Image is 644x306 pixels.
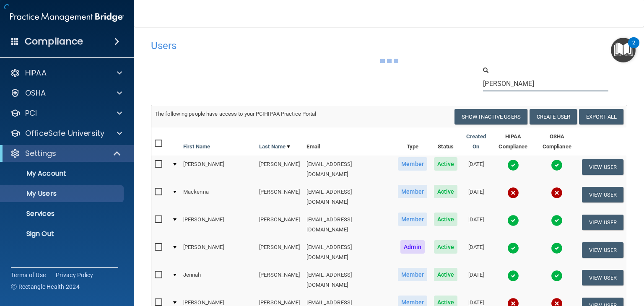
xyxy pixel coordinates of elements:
[398,157,427,171] span: Member
[507,215,519,226] img: tick.e7d51cea.svg
[632,43,635,54] div: 2
[5,230,120,238] p: Sign Out
[461,266,491,294] td: [DATE]
[180,239,256,266] td: [PERSON_NAME]
[431,128,461,156] th: Status
[10,9,124,26] img: PMB logo
[464,132,488,152] a: Created On
[303,156,395,183] td: [EMAIL_ADDRESS][DOMAIN_NAME]
[303,239,395,266] td: [EMAIL_ADDRESS][DOMAIN_NAME]
[25,108,37,118] p: PCI
[611,38,636,62] button: Open Resource Center, 2 new notifications
[461,156,491,183] td: [DATE]
[5,210,120,218] p: Services
[507,242,519,254] img: tick.e7d51cea.svg
[380,59,398,63] img: ajax-loader.4d491dd7.gif
[398,185,427,198] span: Member
[535,128,579,156] th: OSHA Compliance
[183,142,210,152] a: First Name
[303,266,395,294] td: [EMAIL_ADDRESS][DOMAIN_NAME]
[259,142,290,152] a: Last Name
[25,36,83,47] h4: Compliance
[5,169,120,178] p: My Account
[400,240,425,254] span: Admin
[10,88,122,98] a: OSHA
[25,148,56,158] p: Settings
[11,283,80,291] span: Ⓒ Rectangle Health 2024
[180,156,256,183] td: [PERSON_NAME]
[5,189,120,198] p: My Users
[461,211,491,239] td: [DATE]
[434,240,458,254] span: Active
[582,242,623,258] button: View User
[303,211,395,239] td: [EMAIL_ADDRESS][DOMAIN_NAME]
[10,128,122,138] a: OfficeSafe University
[507,187,519,199] img: cross.ca9f0e7f.svg
[582,159,623,175] button: View User
[395,128,431,156] th: Type
[256,183,303,211] td: [PERSON_NAME]
[10,108,122,118] a: PCI
[303,128,395,156] th: Email
[434,213,458,226] span: Active
[398,268,427,281] span: Member
[434,185,458,198] span: Active
[434,268,458,281] span: Active
[454,109,527,124] button: Show Inactive Users
[11,271,46,279] a: Terms of Use
[398,213,427,226] span: Member
[551,215,563,226] img: tick.e7d51cea.svg
[256,156,303,183] td: [PERSON_NAME]
[10,148,122,158] a: Settings
[256,211,303,239] td: [PERSON_NAME]
[25,88,46,98] p: OSHA
[303,183,395,211] td: [EMAIL_ADDRESS][DOMAIN_NAME]
[461,239,491,266] td: [DATE]
[25,128,104,138] p: OfficeSafe University
[10,68,122,78] a: HIPAA
[56,271,93,279] a: Privacy Policy
[180,183,256,211] td: Mackenna
[551,187,563,199] img: cross.ca9f0e7f.svg
[551,159,563,171] img: tick.e7d51cea.svg
[483,76,608,91] input: Search
[180,266,256,294] td: Jennah
[530,109,577,124] button: Create User
[507,159,519,171] img: tick.e7d51cea.svg
[180,211,256,239] td: [PERSON_NAME]
[579,109,623,124] a: Export All
[25,68,47,78] p: HIPAA
[551,242,563,254] img: tick.e7d51cea.svg
[491,128,535,156] th: HIPAA Compliance
[256,266,303,294] td: [PERSON_NAME]
[582,215,623,230] button: View User
[434,157,458,171] span: Active
[155,111,317,117] span: The following people have access to your PCIHIPAA Practice Portal
[151,40,423,51] h4: Users
[461,183,491,211] td: [DATE]
[256,239,303,266] td: [PERSON_NAME]
[499,251,634,284] iframe: Drift Widget Chat Controller
[582,187,623,202] button: View User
